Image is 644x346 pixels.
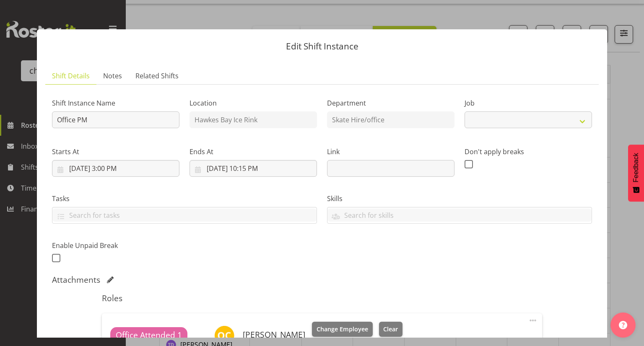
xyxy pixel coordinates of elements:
input: Search for tasks [52,209,317,222]
span: Change Employee [317,325,368,334]
label: Don't apply breaks [465,147,592,157]
input: Click to select... [52,160,179,177]
input: Search for skills [327,209,592,222]
label: Job [465,98,592,108]
label: Starts At [52,147,179,157]
span: Clear [383,325,398,334]
span: Office Attended 1 [116,329,182,341]
label: Link [327,147,454,157]
label: Shift Instance Name [52,98,179,108]
input: Shift Instance Name [52,111,179,128]
h5: Attachments [52,275,100,285]
label: Ends At [190,147,317,157]
button: Clear [379,322,403,337]
span: Shift Details [52,71,90,81]
label: Skills [327,194,592,204]
span: Notes [103,71,122,81]
button: Change Employee [312,322,373,337]
img: ollie-cameron11372.jpg [214,325,234,346]
input: Click to select... [190,160,317,177]
label: Location [190,98,317,108]
button: Feedback - Show survey [628,145,644,201]
span: Related Shifts [135,71,179,81]
label: Tasks [52,194,317,204]
p: Edit Shift Instance [45,42,599,51]
img: help-xxl-2.png [619,321,627,329]
label: Enable Unpaid Break [52,240,179,250]
h6: [PERSON_NAME] [243,330,305,339]
h5: Roles [102,293,542,303]
label: Department [327,98,454,108]
span: Feedback [632,153,640,182]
